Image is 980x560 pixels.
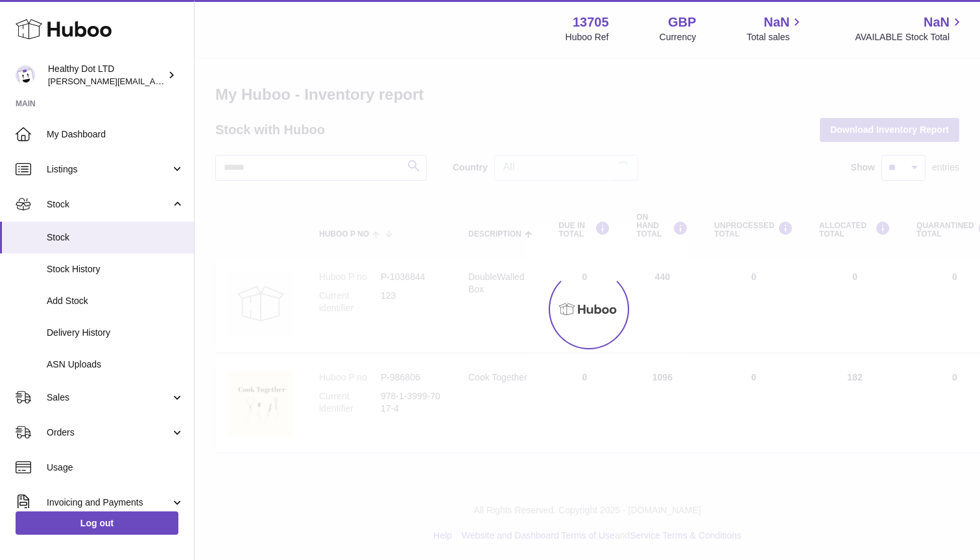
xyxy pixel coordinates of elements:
[16,511,178,535] a: Log out
[47,198,171,211] span: Stock
[47,231,184,244] span: Stock
[660,31,697,43] div: Currency
[47,358,184,371] span: ASN Uploads
[747,31,804,43] span: Total sales
[924,14,950,31] span: NaN
[48,76,260,86] span: [PERSON_NAME][EMAIL_ADDRESS][DOMAIN_NAME]
[855,31,964,43] span: AVAILABLE Stock Total
[47,426,171,439] span: Orders
[16,65,35,85] img: Dorothy@healthydot.com
[48,63,165,87] div: Healthy Dot LTD
[47,391,171,404] span: Sales
[566,31,609,43] div: Huboo Ref
[763,14,789,31] span: NaN
[47,128,184,141] span: My Dashboard
[747,14,804,43] a: NaN Total sales
[47,496,171,509] span: Invoicing and Payments
[47,327,184,339] span: Delivery History
[47,461,184,474] span: Usage
[47,263,184,275] span: Stock History
[668,14,696,31] strong: GBP
[573,14,609,31] strong: 13705
[47,163,171,176] span: Listings
[47,295,184,307] span: Add Stock
[855,14,964,43] a: NaN AVAILABLE Stock Total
